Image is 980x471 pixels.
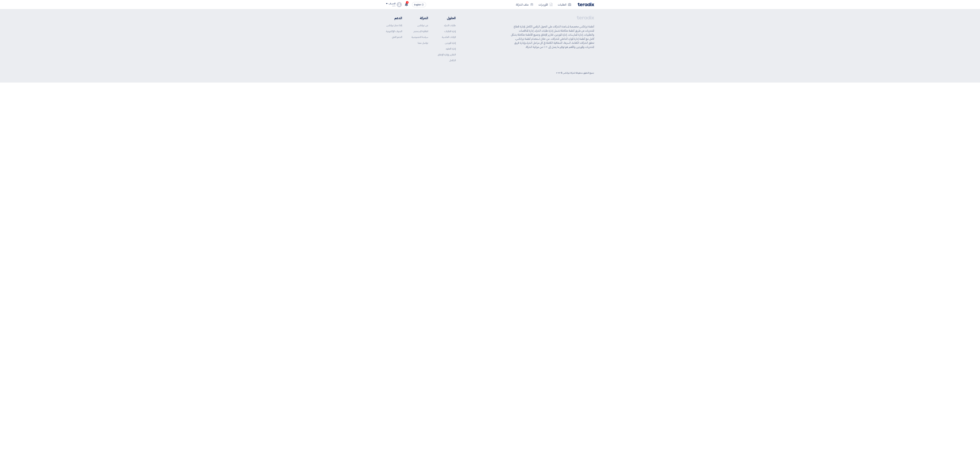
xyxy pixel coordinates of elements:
[386,30,402,33] a: الندوات الإلكترونية
[386,16,402,20] li: الدعم
[386,5,395,7] div: ماجد
[386,24,402,27] a: لماذا تختار تيرادكس
[556,71,594,75] div: جميع الحقوق محفوظة لشركة تيرادكس © ٢٠٢٢
[417,24,428,27] a: عن تيرادكس
[442,35,456,39] a: المزادات العكسية
[446,47,456,50] a: إدارة العقود
[412,2,426,7] button: English
[449,59,456,62] a: التكامل
[578,3,594,6] img: Teradix logo
[406,1,408,4] span: 2
[444,24,456,27] a: طلبات الشراء
[412,16,428,20] li: الشركة
[444,30,456,33] a: إدارة الطلبات
[513,1,536,8] a: ملف الشركة
[414,30,428,33] a: اتفاقية المستخدم
[397,2,402,7] img: profile_test.png
[418,41,428,45] a: تواصل معنا
[536,1,555,8] a: الأوردرات
[389,2,395,5] div: الحساب
[392,35,402,39] a: الدعم الفني
[555,1,574,8] a: الطلبات
[445,41,456,45] a: إدارة الموردين
[511,25,594,49] p: أنظمة تيرادكس مخصصة لمساعدة الشركات على التحول الرقمي الكامل لإدارة قطاع المشتريات عن طريق أنظمة ...
[438,53,456,56] a: التقارير وإدارة الإنفاق
[412,35,428,39] a: سياسة الخصوصية
[438,16,456,20] li: الحلول
[414,4,421,6] span: English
